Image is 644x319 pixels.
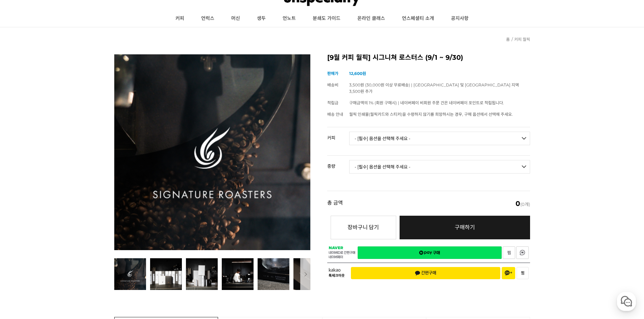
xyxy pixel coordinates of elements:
em: 0 [516,200,520,208]
a: 온라인 클래스 [349,10,393,27]
a: 머신 [223,10,248,27]
a: 홈 [2,214,45,231]
button: 채널 추가 [502,267,515,279]
a: 홈 [506,37,510,42]
span: 판매가 [327,71,338,76]
a: 새창 [516,246,529,259]
a: 새창 [358,246,502,259]
strong: 12,600원 [349,71,366,76]
span: 배송비 [327,82,338,87]
h2: [9월 커피 월픽] 시그니쳐 로스터스 (9/1 ~ 9/30) [327,54,530,61]
img: [9월 커피 월픽] 시그니쳐 로스터스 (9/1 ~ 9/30) [114,54,310,250]
button: 찜 [517,267,529,279]
a: 언스페셜티 소개 [393,10,443,27]
a: 생두 [248,10,274,27]
span: 월픽 인쇄물(월픽카드와 스티커)을 수령하지 않기를 희망하시는 경우, 구매 옵션에서 선택해 주세요. [349,112,513,117]
a: 대화 [45,214,87,231]
button: 다음 [300,258,310,290]
span: 구매금액의 1% (회원 구매시) | 네이버페이 비회원 주문 건은 네이버페이 포인트로 적립됩니다. [349,100,504,105]
span: 찜 [521,271,524,275]
a: 커피 [167,10,193,27]
span: 적립금 [327,100,338,105]
a: 새창 [503,246,515,259]
a: 구매하기 [400,216,530,239]
span: 채널 추가 [505,270,512,276]
span: 설정 [104,224,113,230]
span: 3,500원 (30,000원 이상 무료배송) | [GEOGRAPHIC_DATA] 및 [GEOGRAPHIC_DATA] 지역 3,500원 추가 [349,82,519,94]
a: 공지사항 [443,10,477,27]
span: (0개) [516,200,530,207]
th: 커피 [327,127,349,143]
span: 간편구매 [415,270,436,276]
button: 간편구매 [351,267,500,279]
button: 장바구니 담기 [331,216,396,239]
a: 커피 월픽 [514,37,530,42]
span: 카카오 톡체크아웃 [329,268,346,278]
a: 분쇄도 가이드 [304,10,349,27]
a: 설정 [87,214,130,231]
span: 구매하기 [455,224,475,231]
strong: 총 금액 [327,200,343,207]
span: 배송 안내 [327,112,343,117]
a: 언노트 [274,10,304,27]
span: 대화 [62,224,70,230]
span: 홈 [21,224,25,230]
a: 언럭스 [193,10,223,27]
th: 중량 [327,156,349,171]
